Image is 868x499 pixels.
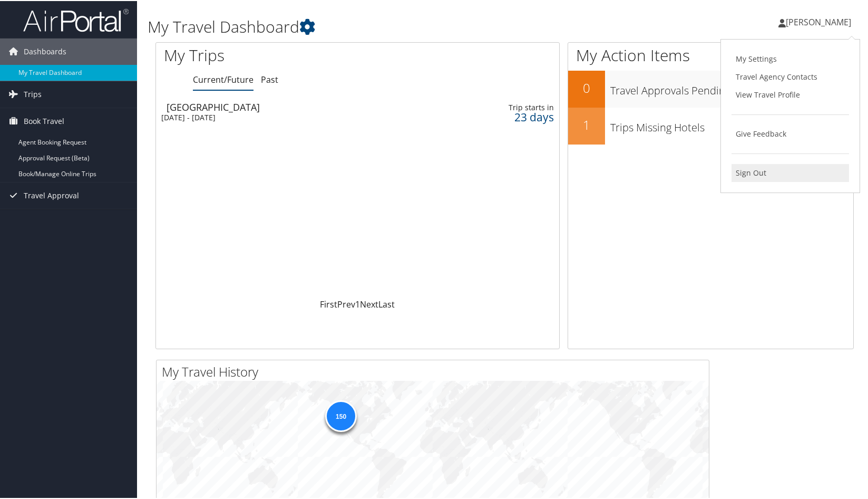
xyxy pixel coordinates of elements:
[360,298,378,309] a: Next
[24,80,42,107] span: Trips
[732,124,849,142] a: Give Feedback
[732,67,849,85] a: Travel Agency Contacts
[24,181,79,208] span: Travel Approval
[568,107,853,143] a: 1Trips Missing Hotels
[732,85,849,103] a: View Travel Profile
[458,102,554,111] div: Trip starts in
[325,399,357,431] div: 150
[261,73,278,84] a: Past
[610,77,853,97] h3: Travel Approvals Pending (Advisor Booked)
[161,112,402,121] div: [DATE] - [DATE]
[568,78,605,96] h2: 0
[164,43,383,65] h1: My Trips
[337,298,355,309] a: Prev
[24,107,64,133] span: Book Travel
[568,43,853,65] h1: My Action Items
[148,15,623,37] h1: My Travel Dashboard
[162,362,709,380] h2: My Travel History
[355,298,360,309] a: 1
[610,114,853,134] h3: Trips Missing Hotels
[320,298,337,309] a: First
[193,73,253,84] a: Current/Future
[732,49,849,67] a: My Settings
[732,163,849,181] a: Sign Out
[786,15,851,27] span: [PERSON_NAME]
[568,70,853,107] a: 0Travel Approvals Pending (Advisor Booked)
[378,298,395,309] a: Last
[24,37,66,64] span: Dashboards
[568,115,605,133] h2: 1
[23,7,129,32] img: airportal-logo.png
[778,5,862,37] a: [PERSON_NAME]
[167,101,407,111] div: [GEOGRAPHIC_DATA]
[458,111,554,121] div: 23 days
